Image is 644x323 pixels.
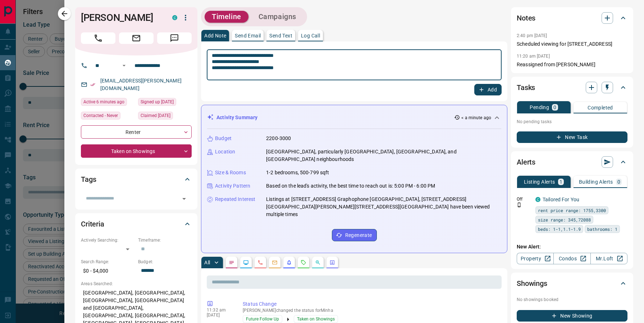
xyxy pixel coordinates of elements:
h2: Tags [81,174,96,185]
p: Size & Rooms [215,169,246,176]
svg: Agent Actions [329,260,335,265]
p: 11:20 am [DATE] [517,54,550,59]
svg: Requests [301,260,306,265]
p: Timeframe: [138,237,192,243]
svg: Notes [229,260,234,265]
span: Taken on Showings [297,315,335,323]
div: Alerts [517,153,627,171]
p: Activity Summary [216,114,257,121]
p: Location [215,148,235,156]
p: 0 [553,105,556,110]
p: [GEOGRAPHIC_DATA], particularly [GEOGRAPHIC_DATA], [GEOGRAPHIC_DATA], and [GEOGRAPHIC_DATA] neigh... [266,148,501,163]
svg: Calls [257,260,263,265]
span: Contacted - Never [83,112,118,119]
div: condos.ca [172,15,177,20]
h1: [PERSON_NAME] [81,12,161,23]
svg: Emails [272,260,278,265]
span: Claimed [DATE] [141,112,170,119]
svg: Email Verified [90,82,95,87]
div: Wed Aug 13 2025 [81,98,134,108]
svg: Lead Browsing Activity [243,260,249,265]
p: [DATE] [207,313,232,318]
p: Pending [530,105,549,110]
div: Taken on Showings [81,144,192,158]
p: Based on the lead's activity, the best time to reach out is: 5:00 PM - 6:00 PM [266,182,435,190]
button: Add [474,84,502,95]
p: 11:32 am [207,308,232,313]
p: Building Alerts [579,179,613,184]
div: Tasks [517,79,627,96]
button: Open [120,61,128,70]
svg: Opportunities [315,260,321,265]
p: No showings booked [517,296,627,303]
p: Search Range: [81,259,134,265]
span: Signed up [DATE] [141,98,174,106]
div: Tags [81,171,192,188]
a: Property [517,253,554,264]
p: $0 - $4,000 [81,265,134,277]
h2: Tasks [517,82,535,93]
p: Listings at [STREET_ADDRESS] Graphophone [GEOGRAPHIC_DATA], [STREET_ADDRESS][GEOGRAPHIC_DATA][PER... [266,196,501,218]
button: Regenerate [332,229,377,241]
button: Campaigns [251,11,303,23]
p: Activity Pattern [215,182,250,190]
p: 2:40 pm [DATE] [517,33,547,38]
div: Activity Summary< a minute ago [207,111,501,124]
p: Repeated Interest [215,196,255,203]
p: Reassigned from [PERSON_NAME] [517,61,627,68]
span: Future Follow Up [246,315,279,323]
p: 1 [559,179,562,184]
p: Status Change [243,300,499,308]
span: bathrooms: 1 [587,225,617,233]
p: Listing Alerts [524,179,555,184]
p: 0 [617,179,620,184]
p: New Alert: [517,243,627,251]
p: Areas Searched: [81,281,192,287]
h2: Alerts [517,156,535,168]
button: Open [179,194,189,204]
p: Log Call [301,33,320,38]
div: Renter [81,125,192,139]
h2: Showings [517,278,547,289]
span: size range: 345,72088 [538,216,591,223]
p: < a minute ago [461,115,491,121]
button: New Showing [517,310,627,322]
h2: Notes [517,12,535,24]
span: Email [119,32,154,44]
p: Add Note [204,33,226,38]
h2: Criteria [81,218,104,230]
div: Notes [517,9,627,27]
span: Message [157,32,192,44]
p: Send Email [235,33,261,38]
div: condos.ca [535,197,540,202]
svg: Push Notification Only [517,202,522,207]
div: Showings [517,275,627,292]
p: 2200-3000 [266,135,291,142]
p: Send Text [269,33,292,38]
p: No pending tasks [517,116,627,127]
p: Off [517,196,531,202]
a: Condos [553,253,590,264]
svg: Listing Alerts [286,260,292,265]
p: Actively Searching: [81,237,134,243]
button: Timeline [205,11,248,23]
span: rent price range: 1755,3300 [538,207,606,214]
button: New Task [517,131,627,143]
span: beds: 1-1,1.1-1.9 [538,225,581,233]
div: Tue Aug 12 2025 [138,112,192,122]
p: Completed [588,105,613,110]
span: Call [81,32,115,44]
a: Tailored For You [543,197,579,202]
p: 1-2 bedrooms, 500-799 sqft [266,169,329,176]
div: Sat Mar 26 2016 [138,98,192,108]
a: Mr.Loft [590,253,627,264]
span: Active 6 minutes ago [83,98,124,106]
p: All [204,260,210,265]
div: Criteria [81,215,192,233]
p: [PERSON_NAME] changed the status for Minha [243,308,499,313]
a: [EMAIL_ADDRESS][PERSON_NAME][DOMAIN_NAME] [100,78,182,91]
p: Budget: [138,259,192,265]
p: Scheduled viewing for [STREET_ADDRESS] [517,40,627,48]
p: Budget [215,135,232,142]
